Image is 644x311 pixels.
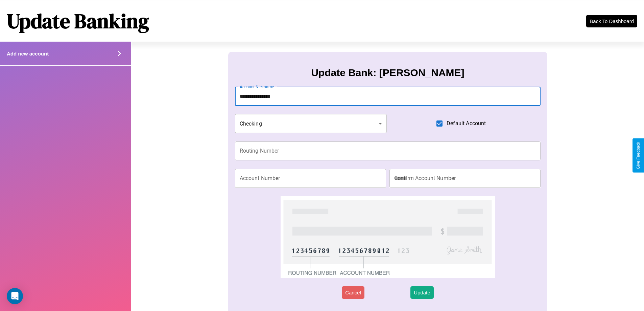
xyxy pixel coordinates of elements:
h3: Update Bank: [PERSON_NAME] [311,67,464,79]
span: Default Account [447,119,486,128]
label: Account Nickname [240,84,274,90]
div: Open Intercom Messenger [7,288,23,304]
h4: Add new account [7,51,49,57]
button: Back To Dashboard [586,15,637,27]
button: Cancel [342,286,364,299]
button: Update [410,286,433,299]
h1: Update Banking [7,7,149,35]
img: check [281,196,495,278]
div: Give Feedback [636,142,641,169]
div: Checking [235,114,387,133]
